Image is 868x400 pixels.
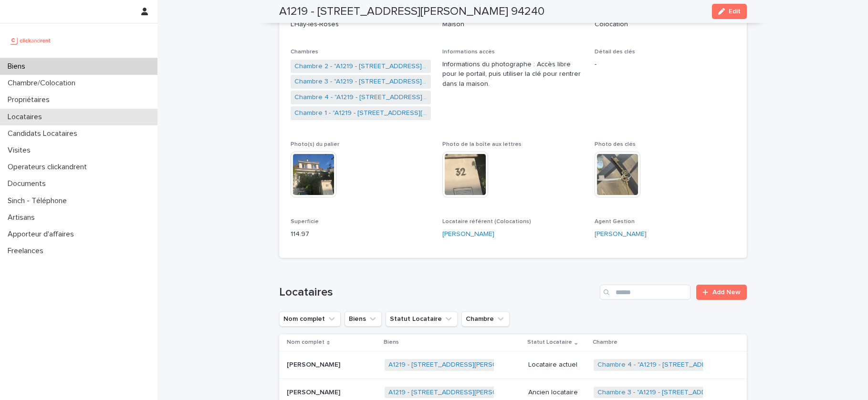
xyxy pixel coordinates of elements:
[528,361,586,369] p: Locataire actuel
[291,20,431,30] p: L'Haÿ-les-Roses
[442,60,583,89] p: Informations du photographe : Accès libre pour le portail, puis utiliser la clé pour rentrer dans...
[291,142,339,147] span: Photo(s) du palier
[294,92,428,103] a: Chambre 4 - "A1219 - [STREET_ADDRESS][PERSON_NAME] 94240"
[4,62,33,71] p: Biens
[386,311,458,327] button: Statut Locataire
[279,5,544,19] h2: A1219 - [STREET_ADDRESS][PERSON_NAME] 94240
[712,289,741,296] span: Add New
[4,163,94,172] p: Operateurs clickandrent
[291,49,318,55] span: Chambres
[729,8,741,15] span: Edit
[4,129,85,138] p: Candidats Locataires
[4,95,57,104] p: Propriétaires
[597,389,802,397] a: Chambre 3 - "A1219 - [STREET_ADDRESS][PERSON_NAME] 94240"
[345,311,382,327] button: Biens
[595,219,635,225] span: Agent Gestion
[279,351,747,379] tr: [PERSON_NAME][PERSON_NAME] A1219 - [STREET_ADDRESS][PERSON_NAME] 94240 Locataire actuelChambre 4 ...
[595,229,647,239] a: [PERSON_NAME]
[4,196,74,205] p: Sinch - Téléphone
[291,229,431,239] p: 114.97
[595,49,635,55] span: Détail des clés
[593,337,617,348] p: Chambre
[527,337,572,348] p: Statut Locataire
[287,387,342,397] p: [PERSON_NAME]
[388,361,549,369] a: A1219 - [STREET_ADDRESS][PERSON_NAME] 94240
[461,311,510,327] button: Chambre
[595,60,735,70] p: -
[595,20,735,30] p: Colocation
[294,62,428,72] a: Chambre 2 - "A1219 - [STREET_ADDRESS][PERSON_NAME] 94240"
[279,311,341,327] button: Nom complet
[597,361,803,369] a: Chambre 4 - "A1219 - [STREET_ADDRESS][PERSON_NAME] 94240"
[291,219,319,225] span: Superficie
[8,31,54,50] img: UCB0brd3T0yccxBKYDjQ
[442,219,531,225] span: Locataire référent (Colocations)
[294,77,428,87] a: Chambre 3 - "A1219 - [STREET_ADDRESS][PERSON_NAME] 94240"
[384,337,399,348] p: Biens
[287,337,324,348] p: Nom complet
[595,142,636,147] span: Photo des clés
[388,389,549,397] a: A1219 - [STREET_ADDRESS][PERSON_NAME] 94240
[4,79,83,88] p: Chambre/Colocation
[294,108,428,118] a: Chambre 1 - "A1219 - [STREET_ADDRESS][PERSON_NAME] 94240"
[287,359,342,369] p: [PERSON_NAME]
[279,286,596,299] h1: Locataires
[4,179,53,188] p: Documents
[4,246,51,256] p: Freelances
[712,4,747,19] button: Edit
[696,285,746,300] a: Add New
[4,213,42,222] p: Artisans
[442,20,583,30] p: Maison
[4,230,82,239] p: Apporteur d'affaires
[600,285,690,300] input: Search
[442,229,494,239] a: [PERSON_NAME]
[4,113,50,122] p: Locataires
[442,142,522,147] span: Photo de la boîte aux lettres
[442,49,495,55] span: Informations accès
[4,146,38,155] p: Visites
[528,389,586,397] p: Ancien locataire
